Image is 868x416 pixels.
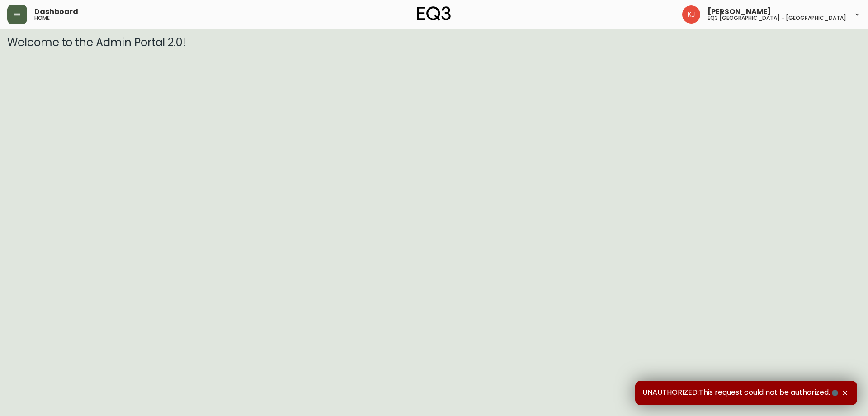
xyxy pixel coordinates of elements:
[34,15,50,21] h5: home
[708,8,771,15] span: [PERSON_NAME]
[682,5,700,24] img: 24a625d34e264d2520941288c4a55f8e
[708,15,846,21] h5: eq3 [GEOGRAPHIC_DATA] - [GEOGRAPHIC_DATA]
[34,8,78,15] span: Dashboard
[417,6,451,21] img: logo
[7,36,861,49] h3: Welcome to the Admin Portal 2.0!
[642,388,840,398] span: UNAUTHORIZED:This request could not be authorized.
